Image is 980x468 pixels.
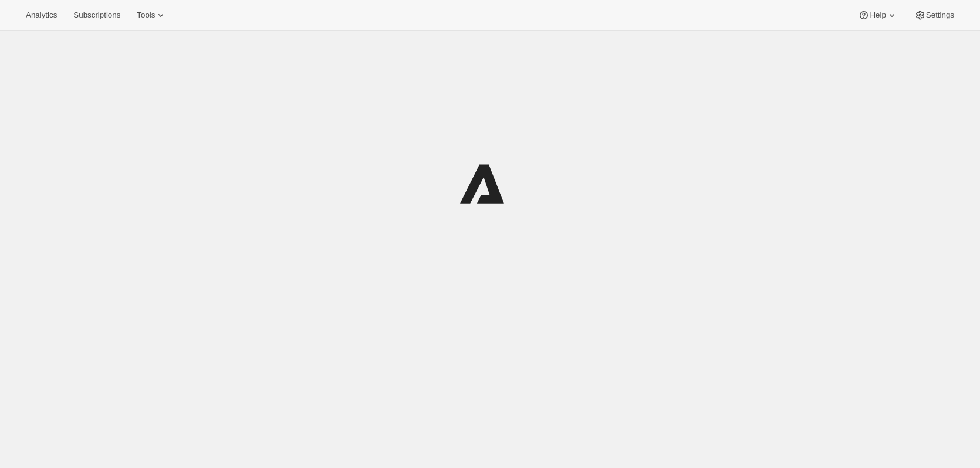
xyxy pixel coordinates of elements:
[73,11,120,20] span: Subscriptions
[19,7,64,23] button: Analytics
[907,7,961,23] button: Settings
[926,11,954,20] span: Settings
[137,11,155,20] span: Tools
[130,7,174,23] button: Tools
[851,7,904,23] button: Help
[66,7,127,23] button: Subscriptions
[870,11,886,20] span: Help
[26,11,57,20] span: Analytics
